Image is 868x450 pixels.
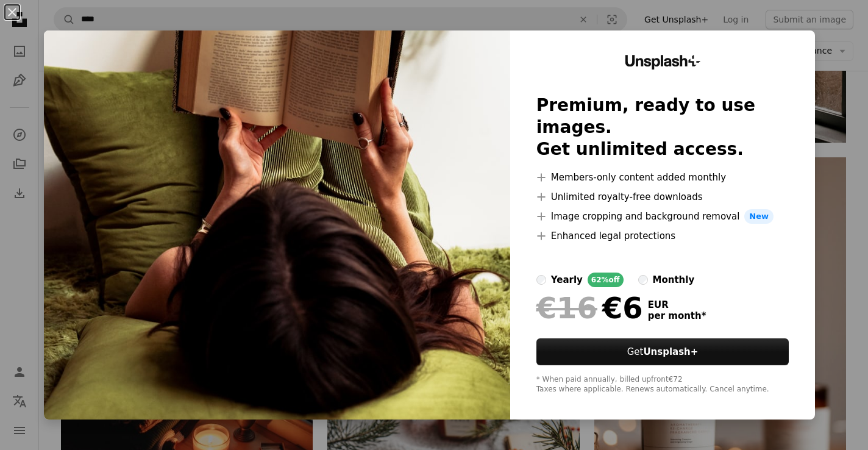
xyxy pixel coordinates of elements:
[536,209,789,224] li: Image cropping and background removal
[536,338,789,365] button: GetUnsplash+
[588,273,624,287] div: 62% off
[536,292,643,324] div: €6
[744,209,774,224] span: New
[648,299,706,310] span: EUR
[551,273,583,287] div: yearly
[643,346,698,357] strong: Unsplash+
[536,375,789,395] div: * When paid annually, billed upfront €72 Taxes where applicable. Renews automatically. Cancel any...
[536,275,546,285] input: yearly62%off
[648,310,706,321] span: per month *
[638,275,648,285] input: monthly
[536,190,789,204] li: Unlimited royalty-free downloads
[536,95,789,160] h2: Premium, ready to use images. Get unlimited access.
[536,229,789,243] li: Enhanced legal protections
[536,292,597,324] span: €16
[536,170,789,185] li: Members-only content added monthly
[653,273,695,287] div: monthly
